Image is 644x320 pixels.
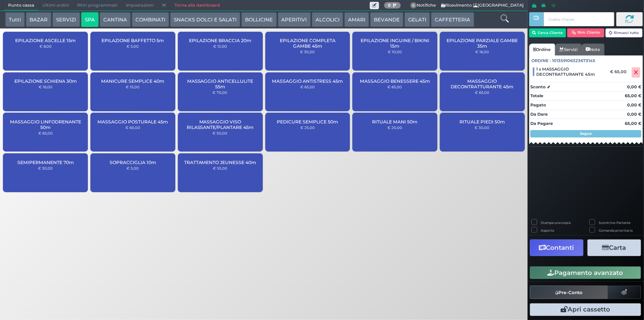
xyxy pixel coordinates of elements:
[529,28,566,37] button: Cerca Cliente
[475,90,489,95] small: € 65,00
[541,228,554,233] label: Asporto
[627,102,641,108] strong: 0,00 €
[38,166,53,170] small: € 30,00
[530,303,641,316] button: Apri cassetto
[530,266,641,279] button: Pagamento avanzato
[39,44,52,48] small: € 8,00
[213,166,227,170] small: € 55,00
[122,0,158,11] span: Impostazioni
[530,286,608,299] button: Pre-Conto
[475,50,489,54] small: € 16,00
[532,58,551,64] span: Ordine :
[277,119,338,125] span: PEDICURE SEMPLICE 50m
[530,239,583,256] button: Contanti
[567,28,605,37] button: Rim. Cliente
[127,44,139,48] small: € 5,00
[300,85,315,89] small: € 65,00
[189,38,251,43] span: EPILAZIONE BRACCIA 20m
[582,44,604,55] a: Note
[446,38,519,49] span: EPILAZIONE PARZIALE GAMBE 35m
[580,131,592,136] strong: Segue
[17,160,74,165] span: SEMIPERMANENTE 70m
[388,85,402,89] small: € 65,00
[431,12,474,27] button: CAFFETTERIA
[81,12,99,27] button: SPA
[101,78,164,84] span: MANICURE SEMPLICE 40m
[101,38,164,43] span: EPILAZIONE BAFFETTO 5m
[184,160,256,165] span: TRATTAMENTO JEUNESSE 40m
[599,228,633,233] label: Comanda prioritaria
[184,78,256,89] span: MASSAGGIO ANTICELLULITE 55m
[213,131,228,135] small: € 50,00
[537,67,605,77] span: 1 x MASSAGGIO DECONTRATTURANTE 45m
[213,44,227,48] small: € 12,00
[170,12,240,27] button: SNACKS DOLCI E SALATI
[38,0,73,11] span: Ultimi ordini
[609,69,630,74] div: € 65,00
[39,85,52,89] small: € 16,00
[100,12,131,27] button: CANTINA
[475,125,490,130] small: € 30,00
[404,12,430,27] button: GELATI
[127,166,139,170] small: € 5,00
[26,12,51,27] button: BAZAR
[372,119,418,125] span: RITUALE MANI 50m
[606,28,643,37] button: Rimuovi tutto
[52,12,80,27] button: SERVIZI
[529,44,555,55] a: Ordine
[544,12,614,26] input: Codice Cliente
[300,50,315,54] small: € 30,00
[126,85,140,89] small: € 15,00
[15,38,76,43] span: EPILAZIONE ASCELLE 15m
[312,12,343,27] button: ALCOLICI
[241,12,276,27] button: BOLLICINE
[599,220,631,225] label: Scontrino Parlante
[4,0,38,11] span: Punto cassa
[388,3,391,8] b: 0
[110,160,156,165] span: SOPRACCIGLIA 10m
[125,125,140,130] small: € 60,00
[14,78,77,84] span: EPILAZIONE SCHIENA 30m
[627,112,641,117] strong: 0,00 €
[272,78,343,84] span: MASSAGGIO ANTISTRESS 45m
[344,12,369,27] button: AMARI
[278,12,311,27] button: APERITIVI
[530,121,553,126] strong: Da Pagare
[530,84,545,90] strong: Sconto
[530,102,546,108] strong: Pagato
[5,12,25,27] button: Tutti
[171,0,224,11] a: Torna alla dashboard
[38,131,53,135] small: € 65,00
[446,78,519,89] span: MASSAGGIO DECONTRATTURANTE 45m
[271,38,344,49] span: EPILAZIONE COMPLETA GAMBE 45m
[459,119,505,125] span: RITUALE PIEDI 50m
[530,93,543,98] strong: Totale
[184,119,256,130] span: MASSAGGIO VISO RILASSANTE/PLANTARE 45m
[625,93,641,98] strong: 65,00 €
[388,50,402,54] small: € 10,00
[132,12,169,27] button: COMBINATI
[359,38,431,49] span: EPILAZIONE INGUINE / BIKINI 15m
[9,119,82,130] span: MASSAGGIO LINFODRENANTE 50m
[555,44,582,55] a: Servizi
[625,121,641,126] strong: 65,00 €
[300,125,315,130] small: € 25,00
[552,58,596,64] span: 101359106323673145
[73,0,121,11] span: Ritiri programmati
[410,2,417,9] span: 0
[588,239,641,256] button: Carta
[541,220,571,225] label: Stampa una copia
[388,125,402,130] small: € 20,00
[530,112,548,117] strong: Da Dare
[213,90,228,95] small: € 70,00
[627,84,641,89] strong: 0,00 €
[97,119,168,125] span: MASSAGGIO POSTURALE 45m
[370,12,403,27] button: BEVANDE
[360,78,430,84] span: MASSAGGIO BENESSERE 45m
